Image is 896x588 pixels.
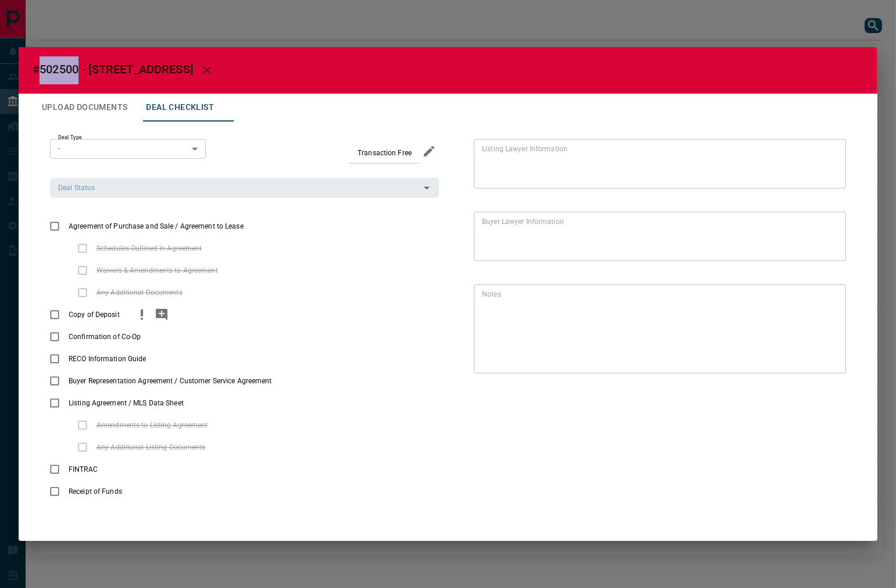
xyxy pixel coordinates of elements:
[94,243,205,254] span: Schedules Outlined in Agreement
[419,180,435,196] button: Open
[94,420,211,430] span: Amendments to Listing Agreement
[66,486,125,497] span: Receipt of Funds
[33,62,193,76] span: #502500 - [STREET_ADDRESS]
[66,398,187,408] span: Listing Agreement / MLS Data Sheet
[50,139,206,159] div: -
[66,464,101,475] span: FINTRAC
[94,287,185,298] span: Any Additional Documents
[152,304,172,326] button: add note
[66,221,247,231] span: Agreement of Purchase and Sale / Agreement to Lease
[58,134,82,141] label: Deal Type
[66,309,123,320] span: Copy of Deposit
[482,289,833,368] textarea: text field
[419,141,439,161] button: edit
[137,94,223,122] button: Deal Checklist
[132,304,152,326] button: priority
[66,332,144,342] span: Confirmation of Co-Op
[94,265,221,276] span: Waivers & Amendments to Agreement
[482,144,833,183] textarea: text field
[33,94,137,122] button: Upload Documents
[66,354,149,364] span: RECO Information Guide
[94,442,209,452] span: Any Additional Listing Documents
[482,216,833,256] textarea: text field
[66,376,275,386] span: Buyer Representation Agreement / Customer Service Agreement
